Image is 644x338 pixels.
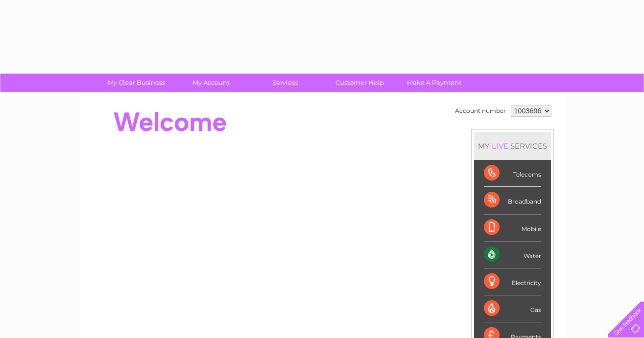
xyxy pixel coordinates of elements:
div: Mobile [484,214,541,241]
div: Electricity [484,268,541,295]
div: Telecoms [484,160,541,187]
td: Account number [453,103,508,119]
div: Broadband [484,187,541,214]
div: Water [484,241,541,268]
a: Services [245,74,326,92]
a: My Account [170,74,251,92]
a: Make A Payment [394,74,475,92]
a: My Clear Business [96,74,177,92]
div: MY SERVICES [474,132,551,160]
a: Customer Help [319,74,400,92]
div: Gas [484,295,541,322]
div: LIVE [490,141,510,151]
